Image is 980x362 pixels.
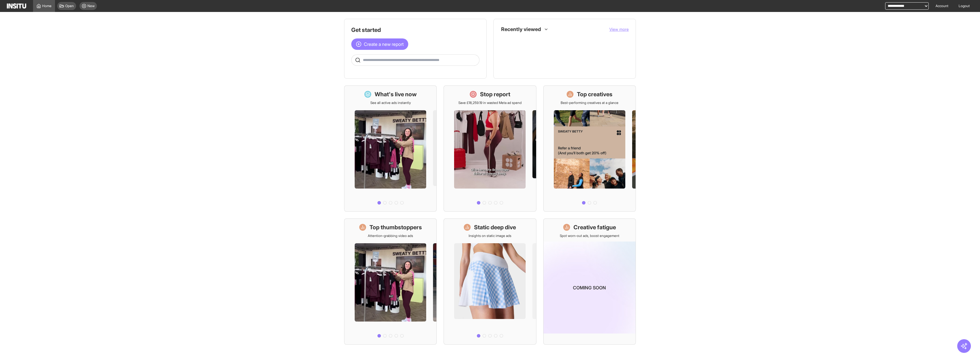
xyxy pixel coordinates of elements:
[7,3,26,9] img: Logo
[577,90,612,98] h1: Top creatives
[370,101,411,105] p: See all active ads instantly
[609,26,629,32] button: View more
[469,234,511,238] p: Insights on static image ads
[444,218,536,345] a: Static deep diveInsights on static image ads
[543,85,636,212] a: Top creativesBest-performing creatives at a glance
[474,223,516,231] h1: Static deep dive
[375,90,417,98] h1: What's live now
[458,101,522,105] p: Save £18,259.19 in wasted Meta ad spend
[42,4,52,8] span: Home
[351,38,408,50] button: Create a new report
[344,218,437,345] a: Top thumbstoppersAttention-grabbing video ads
[368,234,413,238] p: Attention-grabbing video ads
[480,90,510,98] h1: Stop report
[369,223,422,231] h1: Top thumbstoppers
[65,4,74,8] span: Open
[344,85,437,212] a: What's live nowSee all active ads instantly
[351,26,479,34] h1: Get started
[609,27,629,32] span: View more
[444,85,536,212] a: Stop reportSave £18,259.19 in wasted Meta ad spend
[87,4,95,8] span: New
[561,101,618,105] p: Best-performing creatives at a glance
[364,41,404,48] span: Create a new report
